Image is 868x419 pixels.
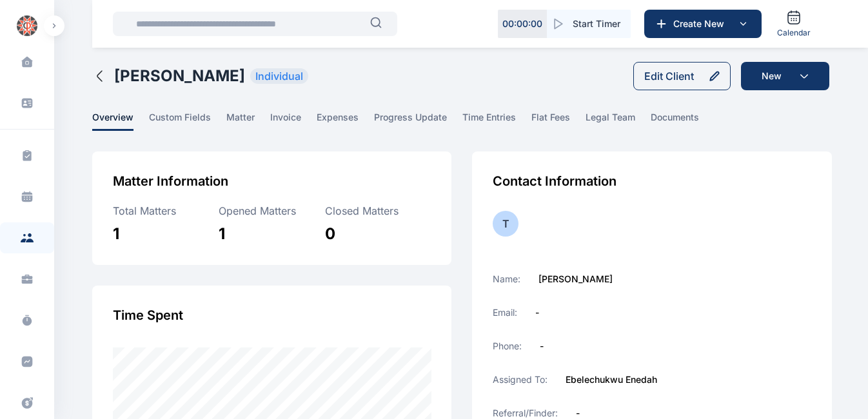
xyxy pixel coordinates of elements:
label: Phone: [493,340,522,353]
label: Email: [493,306,517,319]
button: Edit Client [633,62,731,90]
div: 0 [325,224,431,244]
label: Assigned To: [493,373,547,386]
label: - [535,306,539,319]
a: time entries [462,111,531,131]
a: matter [226,111,270,131]
a: overview [92,111,149,131]
span: legal team [586,111,635,131]
span: matter [226,111,255,131]
button: Create New [644,10,762,38]
label: [PERSON_NAME] [538,273,613,286]
div: T [493,216,518,231]
button: New [741,62,829,90]
span: Calendar [777,28,811,38]
div: Contact Information [493,172,811,190]
span: time entries [462,111,516,131]
span: Create New [668,17,735,30]
a: legal team [586,111,651,131]
div: 1 [219,224,325,244]
label: Ebelechukwu Enedah [566,373,657,386]
div: Opened Matters [219,203,325,219]
div: Closed Matters [325,203,431,219]
div: Matter Information [113,172,431,190]
a: expenses [317,111,374,131]
span: invoice [270,111,301,131]
div: Edit Client [644,68,694,84]
h1: [PERSON_NAME] [114,66,245,86]
span: documents [651,111,699,131]
span: Start Timer [573,17,620,30]
a: Calendar [772,5,816,43]
div: Time Spent [113,306,431,324]
div: 1 [113,224,219,244]
span: progress update [374,111,447,131]
label: Name: [493,273,520,286]
span: Individual [250,68,308,84]
a: documents [651,111,715,131]
button: Start Timer [547,10,631,38]
span: overview [92,111,133,131]
div: Total Matters [113,203,219,219]
a: progress update [374,111,462,131]
span: custom fields [149,111,211,131]
a: flat fees [531,111,586,131]
a: custom fields [149,111,226,131]
p: 00 : 00 : 00 [502,17,542,30]
button: T [493,211,518,237]
a: invoice [270,111,317,131]
span: flat fees [531,111,570,131]
span: expenses [317,111,359,131]
label: - [540,340,544,353]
